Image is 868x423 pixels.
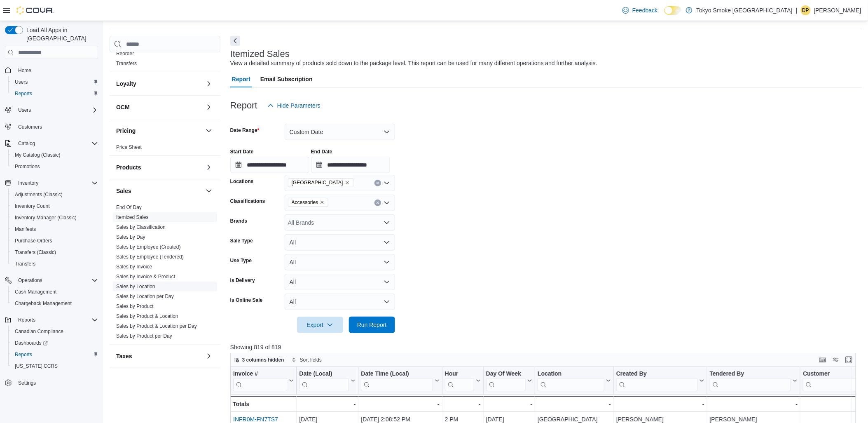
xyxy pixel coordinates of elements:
[796,5,798,15] p: |
[230,49,290,59] h3: Itemized Sales
[12,338,98,348] span: Dashboards
[12,201,98,211] span: Inventory Count
[116,204,142,211] span: End Of Day
[2,177,101,189] button: Inventory
[818,355,828,365] button: Keyboard shortcuts
[12,350,35,360] a: Reports
[12,350,98,360] span: Reports
[230,297,263,303] label: Is Online Sale
[12,236,98,246] span: Purchase Orders
[12,259,98,269] span: Transfers
[12,150,98,160] span: My Catalog (Classic)
[844,355,854,365] button: Enter fullscreen
[8,149,101,161] button: My Catalog (Classic)
[8,360,101,372] button: [US_STATE] CCRS
[232,71,250,87] span: Report
[116,234,145,240] span: Sales by Day
[116,333,172,339] a: Sales by Product per Day
[110,142,220,155] div: Pricing
[8,349,101,360] button: Reports
[15,65,98,75] span: Home
[5,61,98,410] nav: Complex example
[8,326,101,337] button: Canadian Compliance
[8,258,101,270] button: Transfers
[8,161,101,172] button: Promotions
[292,198,318,207] span: Accessories
[15,178,42,188] button: Inventory
[242,357,284,363] span: 3 columns hidden
[116,284,155,289] a: Sales by Location
[15,378,98,388] span: Settings
[116,323,197,329] span: Sales by Product & Location per Day
[204,162,214,172] button: Products
[345,180,350,185] button: Remove Thunder Bay Memorial from selection in this group
[12,298,98,308] span: Chargeback Management
[616,370,698,378] div: Created By
[18,107,31,113] span: Users
[230,257,252,264] label: Use Type
[15,275,46,285] button: Operations
[116,303,154,310] span: Sales by Product
[619,2,661,19] a: Feedback
[230,218,247,224] label: Brands
[802,5,810,15] span: DP
[445,399,481,409] div: -
[233,370,294,391] button: Invoice #
[8,189,101,200] button: Adjustments (Classic)
[299,370,349,391] div: Date (Local)
[538,370,604,391] div: Location
[116,234,145,240] a: Sales by Day
[233,370,287,378] div: Invoice #
[300,357,322,363] span: Sort fields
[8,298,101,309] button: Chargeback Management
[2,121,101,133] button: Customers
[486,370,532,391] button: Day Of Week
[15,351,32,358] span: Reports
[12,224,39,234] a: Manifests
[15,275,98,285] span: Operations
[285,274,395,290] button: All
[116,254,184,260] a: Sales by Employee (Tendered)
[8,247,101,258] button: Transfers (Classic)
[230,59,597,68] div: View a detailed summary of products sold down to the package level. This report can be used for m...
[233,399,294,409] div: Totals
[116,127,202,135] button: Pricing
[15,249,56,256] span: Transfers (Classic)
[285,254,395,270] button: All
[110,202,220,344] div: Sales
[116,224,166,230] a: Sales by Classification
[616,370,698,391] div: Created By
[230,343,862,351] p: Showing 819 of 819
[445,370,474,391] div: Hour
[116,224,166,230] span: Sales by Classification
[18,140,35,147] span: Catalog
[12,190,66,200] a: Adjustments (Classic)
[15,163,40,170] span: Promotions
[285,124,395,140] button: Custom Date
[116,127,136,135] h3: Pricing
[361,370,433,391] div: Date Time (Local)
[15,237,52,244] span: Purchase Orders
[361,370,439,391] button: Date Time (Local)
[349,317,395,333] button: Run Report
[116,263,152,270] span: Sales by Invoice
[116,313,178,320] span: Sales by Product & Location
[18,180,38,186] span: Inventory
[311,148,332,155] label: End Date
[2,64,101,76] button: Home
[384,180,390,186] button: Open list of options
[116,51,134,56] a: Reorder
[18,380,36,386] span: Settings
[8,337,101,349] a: Dashboards
[12,190,98,200] span: Adjustments (Classic)
[116,323,197,329] a: Sales by Product & Location per Day
[15,139,98,148] span: Catalog
[116,214,149,221] span: Itemized Sales
[18,277,42,284] span: Operations
[116,187,202,195] button: Sales
[116,273,175,280] span: Sales by Invoice & Product
[15,105,34,115] button: Users
[12,213,98,223] span: Inventory Manager (Classic)
[8,200,101,212] button: Inventory Count
[15,378,39,388] a: Settings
